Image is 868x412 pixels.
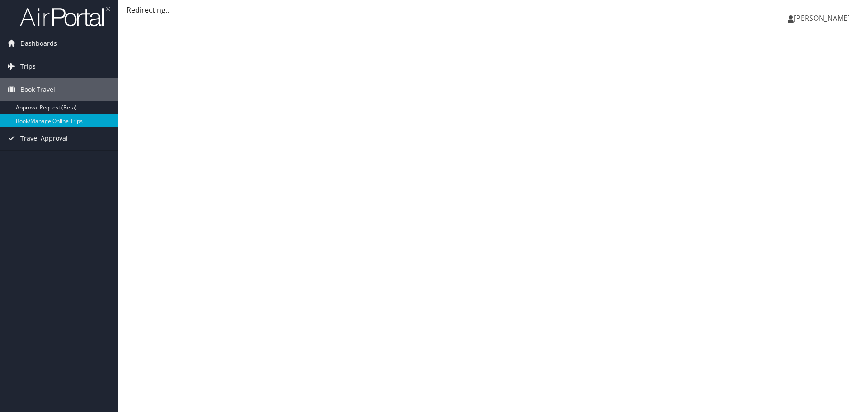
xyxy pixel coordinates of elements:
[788,5,859,32] a: [PERSON_NAME]
[127,5,859,15] div: Redirecting...
[20,32,57,55] span: Dashboards
[20,78,55,101] span: Book Travel
[20,127,68,150] span: Travel Approval
[794,13,850,23] span: [PERSON_NAME]
[20,6,110,27] img: airportal-logo.png
[20,55,36,78] span: Trips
